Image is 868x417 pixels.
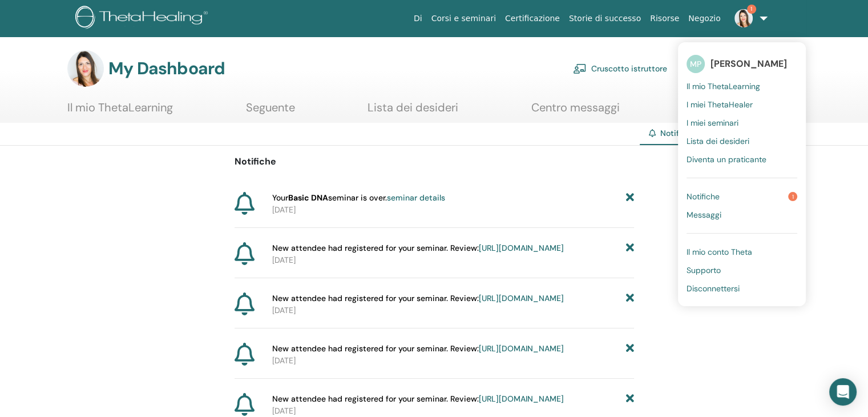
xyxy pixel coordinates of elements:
a: Il mio conto Theta [687,243,797,261]
a: [URL][DOMAIN_NAME] [479,343,564,354]
div: Open Intercom Messenger [829,378,857,406]
a: MP[PERSON_NAME] [687,51,797,77]
span: New attendee had registered for your seminar. Review: [272,393,564,405]
a: Diventa un praticante [687,150,797,169]
ul: 1 [678,42,806,306]
span: New attendee had registered for your seminar. Review: [272,242,564,254]
a: [URL][DOMAIN_NAME] [479,394,564,404]
img: default.jpg [67,50,104,87]
span: New attendee had registered for your seminar. Review: [272,343,564,355]
a: [URL][DOMAIN_NAME] [479,243,564,253]
a: Lista dei desideri [368,101,458,123]
a: Supporto [687,261,797,279]
a: Seguente [246,101,295,123]
span: New attendee had registered for your seminar. Review: [272,292,564,304]
span: 1 [788,192,797,201]
img: logo.png [75,6,212,31]
p: [DATE] [272,254,634,266]
a: Il mio ThetaLearning [67,101,173,123]
p: [DATE] [272,405,634,417]
a: seminar details [387,193,445,203]
span: Diventa un praticante [687,154,766,165]
span: [PERSON_NAME] [710,58,787,70]
a: Corsi e seminari [427,8,500,29]
span: MP [687,55,705,73]
span: Messaggi [687,210,721,220]
p: [DATE] [272,355,634,367]
a: I miei seminari [687,114,797,132]
a: Messaggi [687,206,797,224]
span: Lista dei desideri [687,136,749,146]
a: Storie di successo [564,8,645,29]
img: default.jpg [734,9,753,27]
h3: My Dashboard [108,58,225,79]
span: Your seminar is over. [272,192,445,204]
a: I miei ThetaHealer [687,95,797,114]
a: [URL][DOMAIN_NAME] [479,293,564,303]
a: Di [409,8,427,29]
span: Il mio ThetaLearning [687,81,760,91]
span: I miei ThetaHealer [687,99,753,110]
a: Certificazione [500,8,564,29]
a: Il mio ThetaLearning [687,77,797,95]
a: Disconnettersi [687,279,797,298]
a: Cruscotto istruttore [573,56,667,81]
p: [DATE] [272,304,634,316]
a: Risorse [645,8,684,29]
span: 1 [747,5,756,14]
span: I miei seminari [687,118,738,128]
img: chalkboard-teacher.svg [573,63,587,74]
p: Notifiche [235,155,634,169]
p: [DATE] [272,204,634,216]
a: Negozio [684,8,725,29]
span: Notifiche [687,191,720,202]
a: Notifiche1 [687,187,797,206]
strong: Basic DNA [288,193,328,203]
span: Disconnettersi [687,283,740,294]
span: Il mio conto Theta [687,247,752,257]
a: Lista dei desideri [687,132,797,150]
span: Notifiche [660,128,695,138]
a: Centro messaggi [531,101,620,123]
span: Supporto [687,265,721,275]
